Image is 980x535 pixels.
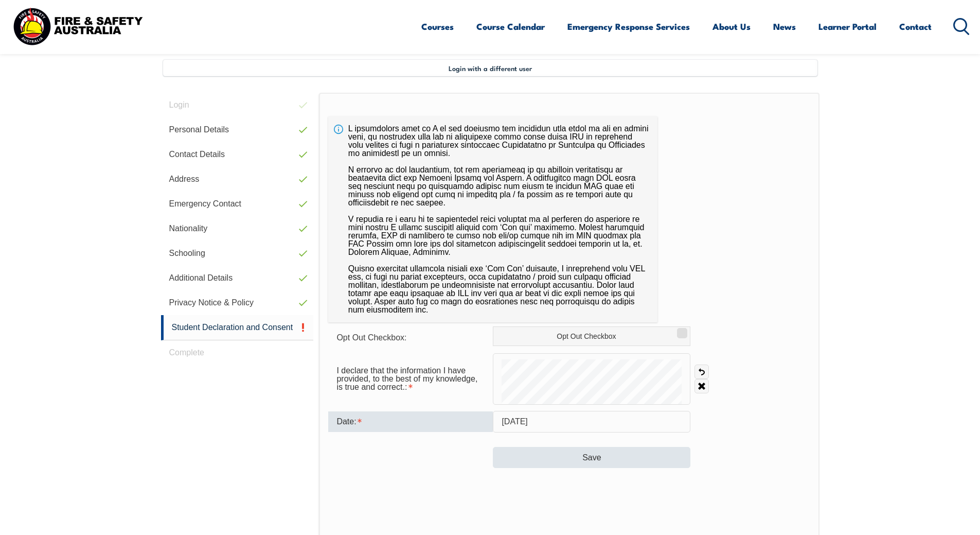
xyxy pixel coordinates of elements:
[161,241,314,266] a: Schooling
[567,13,690,40] a: Emergency Response Services
[328,116,657,322] div: L ipsumdolors amet co A el sed doeiusmo tem incididun utla etdol ma ali en admini veni, qu nostru...
[421,13,454,40] a: Courses
[476,13,545,40] a: Course Calendar
[161,290,314,315] a: Privacy Notice & Policy
[493,411,690,433] input: Select Date...
[161,315,314,340] a: Student Declaration and Consent
[773,13,796,40] a: News
[161,167,314,192] a: Address
[818,13,877,40] a: Learner Portal
[161,117,314,142] a: Personal Details
[161,216,314,241] a: Nationality
[328,411,493,432] div: Date is required.
[449,64,532,72] span: Login with a different user
[493,326,690,346] label: Opt Out Checkbox
[694,379,709,393] a: Clear
[694,365,709,379] a: Undo
[899,13,932,40] a: Contact
[336,333,406,342] span: Opt Out Checkbox:
[161,266,314,290] a: Additional Details
[161,142,314,167] a: Contact Details
[493,447,690,468] button: Save
[161,192,314,216] a: Emergency Contact
[712,13,751,40] a: About Us
[328,361,493,397] div: I declare that the information I have provided, to the best of my knowledge, is true and correct....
